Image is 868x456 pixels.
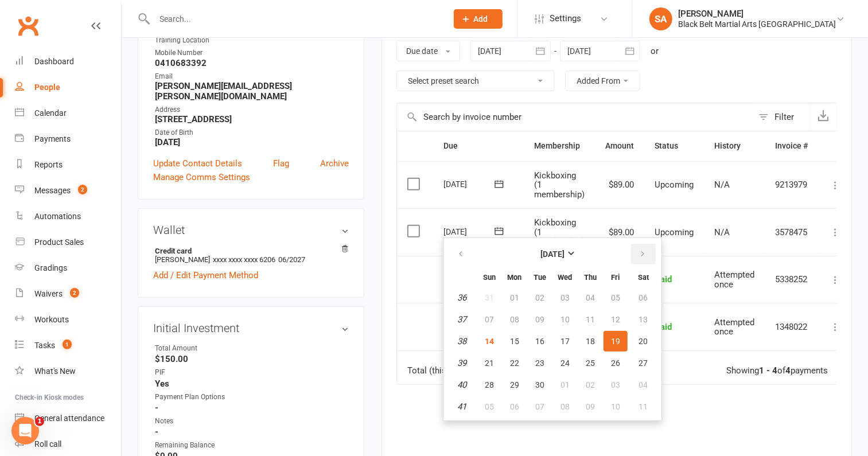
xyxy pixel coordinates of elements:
[586,402,595,411] span: 09
[34,160,63,169] div: Reports
[155,379,349,389] strong: Yes
[153,268,258,282] a: Add / Edit Payment Method
[586,337,595,346] span: 18
[443,175,496,193] div: [DATE]
[485,358,494,368] span: 21
[15,281,121,307] a: Waivers 2
[15,49,121,75] a: Dashboard
[278,255,305,264] span: 06/2027
[629,353,658,373] button: 27
[477,375,501,395] button: 28
[457,336,466,346] em: 38
[397,103,753,131] input: Search by invoice number
[765,208,818,256] td: 3578475
[704,131,765,161] th: History
[759,365,777,376] strong: 1 - 4
[155,427,349,437] strong: -
[155,58,349,68] strong: 0410683392
[586,358,595,368] span: 25
[503,353,527,373] button: 22
[34,108,67,118] div: Calendar
[485,380,494,389] span: 28
[454,9,503,29] button: Add
[407,366,565,376] div: Total (this page only): of
[15,358,121,384] a: What's New
[510,380,519,389] span: 29
[443,223,496,240] div: [DATE]
[535,380,544,389] span: 30
[433,131,524,161] th: Due
[604,375,628,395] button: 03
[15,406,121,431] a: General attendance kiosk mode
[485,337,494,346] span: 14
[639,380,648,389] span: 04
[550,6,581,32] span: Settings
[15,307,121,333] a: Workouts
[714,227,730,237] span: N/A
[553,331,577,352] button: 17
[15,204,121,229] a: Automations
[629,375,658,395] button: 04
[611,337,620,346] span: 19
[155,127,349,138] div: Date of Birth
[155,416,250,427] div: Notes
[153,322,349,334] h3: Initial Investment
[639,358,648,368] span: 27
[474,14,488,24] span: Add
[560,337,570,346] span: 17
[273,157,289,170] a: Flag
[595,161,644,209] td: $89.00
[604,396,628,417] button: 10
[638,273,649,282] small: Saturday
[457,314,466,325] em: 37
[15,100,121,126] a: Calendar
[528,375,552,395] button: 30
[678,19,836,29] div: Black Belt Martial Arts [GEOGRAPHIC_DATA]
[649,7,672,30] div: SA
[155,114,349,124] strong: [STREET_ADDRESS]
[483,273,496,282] small: Sunday
[560,358,570,368] span: 24
[155,137,349,147] strong: [DATE]
[155,35,349,46] div: Training Location
[34,367,76,376] div: What's New
[611,358,620,368] span: 26
[155,81,349,102] strong: [PERSON_NAME][EMAIL_ADDRESS][PERSON_NAME][DOMAIN_NAME]
[655,322,672,332] span: Paid
[15,333,121,358] a: Tasks 1
[155,104,349,115] div: Address
[15,126,121,152] a: Payments
[15,152,121,178] a: Reports
[639,402,648,411] span: 11
[714,317,754,337] span: Attempted once
[155,440,250,451] div: Remaining Balance
[477,396,501,417] button: 05
[765,303,818,350] td: 1348022
[34,341,55,350] div: Tasks
[155,71,349,82] div: Email
[629,396,658,417] button: 11
[34,134,71,143] div: Payments
[15,178,121,204] a: Messages 2
[153,245,349,266] li: [PERSON_NAME]
[510,337,519,346] span: 15
[553,396,577,417] button: 08
[655,274,672,284] span: Paid
[14,11,42,40] a: Clubworx
[578,331,602,352] button: 18
[510,358,519,368] span: 22
[457,358,466,368] em: 39
[155,354,349,364] strong: $150.00
[655,227,694,237] span: Upcoming
[34,315,69,324] div: Workouts
[595,131,644,161] th: Amount
[535,337,544,346] span: 16
[540,250,565,259] strong: [DATE]
[639,337,648,346] span: 20
[503,375,527,395] button: 29
[528,353,552,373] button: 23
[578,375,602,395] button: 02
[595,208,644,256] td: $89.00
[765,131,818,161] th: Invoice #
[34,83,60,92] div: People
